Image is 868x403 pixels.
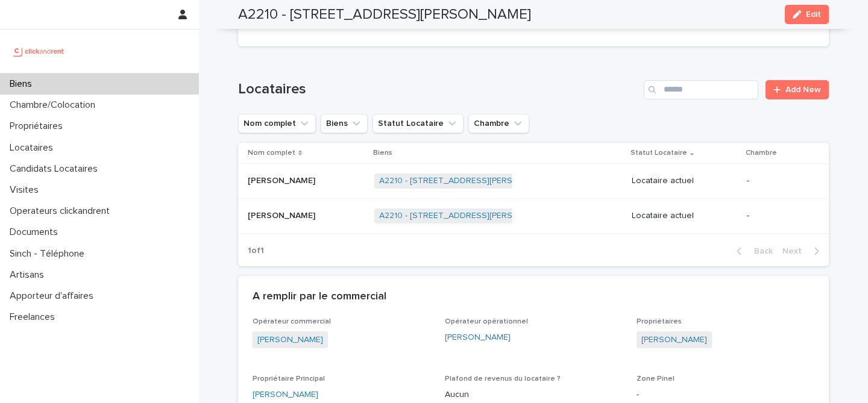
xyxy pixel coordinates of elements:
[238,6,531,23] h2: A2210 - [STREET_ADDRESS][PERSON_NAME]
[631,146,687,160] p: Statut Locataire
[468,114,529,133] button: Chambre
[747,211,810,221] p: -
[445,318,528,325] span: Opérateur opérationnel
[238,164,829,199] tr: [PERSON_NAME][PERSON_NAME] A2210 - [STREET_ADDRESS][PERSON_NAME] Locataire actuel-
[637,318,682,325] span: Propriétaires
[785,86,821,94] span: Add New
[253,389,318,401] a: [PERSON_NAME]
[5,205,119,217] p: Operateurs clickandrent
[445,375,561,383] span: Plafond de revenus du locataire ?
[637,389,814,401] p: -
[747,247,773,255] span: Back
[379,176,555,186] a: A2210 - [STREET_ADDRESS][PERSON_NAME]
[5,290,103,302] p: Apporteur d'affaires
[632,176,737,186] p: Locataire actuel
[248,146,295,160] p: Nom complet
[5,142,63,154] p: Locataires
[238,114,316,133] button: Nom complet
[321,114,368,133] button: Biens
[5,311,64,323] p: Freelances
[373,114,464,133] button: Statut Locataire
[238,81,639,98] h1: Locataires
[778,246,829,257] button: Next
[806,10,821,19] span: Edit
[5,163,107,175] p: Candidats Locataires
[5,99,105,111] p: Chambre/Colocation
[238,236,274,266] p: 1 of 1
[747,176,810,186] p: -
[445,331,511,344] a: [PERSON_NAME]
[253,375,325,383] span: Propriétaire Principal
[641,334,707,346] a: [PERSON_NAME]
[379,211,555,221] a: A2210 - [STREET_ADDRESS][PERSON_NAME]
[5,78,42,90] p: Biens
[10,39,68,63] img: UCB0brd3T0yccxBKYDjQ
[5,120,72,132] p: Propriétaires
[5,248,94,260] p: Sinch - Téléphone
[373,146,392,160] p: Biens
[253,318,331,325] span: Opérateur commercial
[785,5,829,24] button: Edit
[727,246,778,257] button: Back
[5,226,68,238] p: Documents
[253,290,386,304] h2: A remplir par le commercial
[5,184,48,196] p: Visites
[445,389,623,401] p: Aucun
[257,334,323,346] a: [PERSON_NAME]
[637,375,675,383] span: Zone Pinel
[5,269,54,281] p: Artisans
[746,146,777,160] p: Chambre
[782,247,809,255] span: Next
[238,198,829,233] tr: [PERSON_NAME][PERSON_NAME] A2210 - [STREET_ADDRESS][PERSON_NAME] Locataire actuel-
[248,208,318,221] p: [PERSON_NAME]
[248,173,318,186] p: [PERSON_NAME]
[766,80,829,99] a: Add New
[644,80,758,99] input: Search
[632,211,737,221] p: Locataire actuel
